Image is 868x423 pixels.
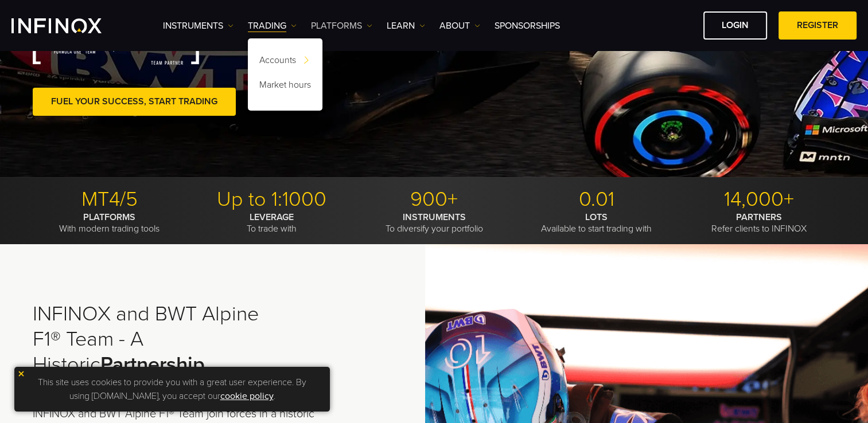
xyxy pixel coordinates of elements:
[357,211,511,234] p: To diversify your portfolio
[220,390,274,402] a: cookie policy
[163,19,233,33] a: Instruments
[33,187,186,212] p: MT4/5
[736,211,782,223] strong: PARTNERS
[83,211,135,223] strong: PLATFORMS
[248,19,297,33] a: TRADING
[682,211,836,234] p: Refer clients to INFINOX
[520,187,674,212] p: 0.01
[250,211,294,223] strong: LEVERAGE
[248,50,322,75] a: Accounts
[311,19,372,33] a: PLATFORMS
[100,352,205,377] strong: Partnership
[20,373,324,406] p: This site uses cookies to provide you with a great user experience. By using [DOMAIN_NAME], you a...
[439,19,480,33] a: ABOUT
[682,187,836,212] p: 14,000+
[703,11,767,40] a: LOGIN
[520,211,674,234] p: Available to start trading with
[11,18,129,33] a: INFINOX Logo
[195,211,349,234] p: To trade with
[585,211,608,223] strong: LOTS
[403,211,466,223] strong: INSTRUMENTS
[33,211,186,234] p: With modern trading tools
[33,88,236,116] a: FUEL YOUR SUCCESS, START TRADING
[357,187,511,212] p: 900+
[195,187,349,212] p: Up to 1:1000
[33,301,291,377] h2: INFINOX and BWT Alpine F1® Team - A Historic
[17,370,25,378] img: yellow close icon
[248,75,322,99] a: Market hours
[779,11,857,40] a: REGISTER
[387,19,425,33] a: Learn
[495,19,560,33] a: SPONSORSHIPS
